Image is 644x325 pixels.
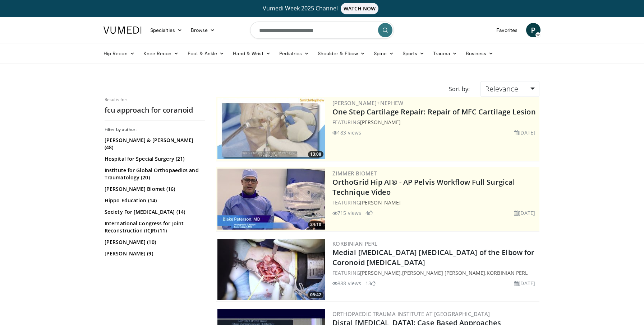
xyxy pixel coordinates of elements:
img: 3bdbf933-769d-4025-a0b0-14e0145b0950.300x170_q85_crop-smart_upscale.jpg [217,239,325,300]
a: Korbinian Perl [332,240,378,247]
a: OrthoGrid Hip AI® - AP Pelvis Workflow Full Surgical Technique Video [332,177,515,197]
li: 13 [365,279,376,287]
a: Hospital for Special Surgery (21) [105,155,203,162]
a: Browse [187,23,220,37]
a: 24:18 [217,169,325,230]
a: Spine [369,46,398,61]
p: Results for: [105,97,205,103]
a: Relevance [480,81,539,97]
a: Hand & Wrist [229,46,275,61]
a: 13:08 [217,98,325,159]
a: Business [461,46,498,61]
a: [PERSON_NAME] (9) [105,250,203,257]
a: Institute for Global Orthopaedics and Traumatology (20) [105,167,203,181]
a: Pediatrics [275,46,313,61]
div: FEATURING , , [332,269,538,277]
a: Favorites [492,23,522,37]
div: FEATURING [332,199,538,206]
span: 05:42 [308,292,323,298]
a: [PERSON_NAME]+Nephew [332,99,403,107]
a: Hip Recon [99,46,139,61]
a: Medial [MEDICAL_DATA] [MEDICAL_DATA] of the Elbow for Coronoid [MEDICAL_DATA] [332,248,534,267]
a: [PERSON_NAME] & [PERSON_NAME] (48) [105,137,203,151]
a: P [526,23,540,37]
a: Vumedi Week 2025 ChannelWATCH NOW [105,3,539,14]
li: 888 views [332,279,361,287]
div: FEATURING [332,118,538,126]
li: [DATE] [514,129,535,136]
input: Search topics, interventions [250,22,394,39]
li: 183 views [332,129,361,136]
span: WATCH NOW [341,3,379,14]
span: 24:18 [308,221,323,228]
h3: Filter by author: [105,127,205,132]
img: c80c1d29-5d08-4b57-b833-2b3295cd5297.300x170_q85_crop-smart_upscale.jpg [217,169,325,230]
li: [DATE] [514,209,535,217]
li: 4 [365,209,373,217]
a: Trauma [429,46,461,61]
a: International Congress for Joint Reconstruction (ICJR) (11) [105,220,203,234]
a: Korbinian Perl [487,269,528,276]
a: [PERSON_NAME] [360,119,401,126]
div: Sort by: [443,81,475,97]
a: [PERSON_NAME] (10) [105,239,203,246]
a: Knee Recon [139,46,183,61]
a: Orthopaedic Trauma Institute at [GEOGRAPHIC_DATA] [332,310,490,317]
a: [PERSON_NAME] [PERSON_NAME] [402,269,485,276]
img: VuMedi Logo [103,27,142,34]
a: [PERSON_NAME] Biomet (16) [105,185,203,193]
a: [PERSON_NAME] [360,269,401,276]
a: Foot & Ankle [183,46,229,61]
a: Society For [MEDICAL_DATA] (14) [105,208,203,216]
span: Relevance [485,84,518,94]
img: 304fd00c-f6f9-4ade-ab23-6f82ed6288c9.300x170_q85_crop-smart_upscale.jpg [217,98,325,159]
a: Sports [398,46,429,61]
a: 05:42 [217,239,325,300]
h2: fcu approach for coranoid [105,105,205,115]
a: One Step Cartilage Repair: Repair of MFC Cartilage Lesion [332,107,536,117]
a: [PERSON_NAME] [360,199,401,206]
li: [DATE] [514,279,535,287]
a: Specialties [146,23,187,37]
a: Zimmer Biomet [332,170,377,177]
span: 13:08 [308,151,323,157]
a: Shoulder & Elbow [313,46,369,61]
li: 715 views [332,209,361,217]
a: Hippo Education (14) [105,197,203,204]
